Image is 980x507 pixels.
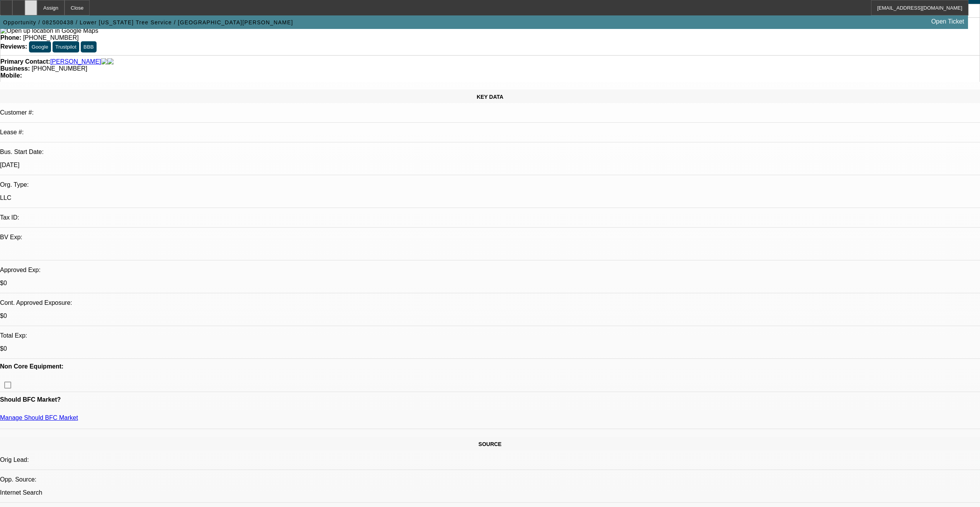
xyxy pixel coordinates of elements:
[477,94,503,100] span: KEY DATA
[0,27,98,34] a: View Google Maps
[32,65,87,72] span: [PHONE_NUMBER]
[479,441,502,447] span: SOURCE
[50,58,101,65] a: [PERSON_NAME]
[81,41,97,52] button: BBB
[101,58,107,65] img: facebook-icon.png
[3,19,293,25] span: Opportunity / 082500438 / Lower [US_STATE] Tree Service / [GEOGRAPHIC_DATA][PERSON_NAME]
[0,43,27,50] strong: Reviews:
[0,34,21,41] strong: Phone:
[23,34,79,41] span: [PHONE_NUMBER]
[53,41,79,52] button: Trustpilot
[29,41,51,52] button: Google
[928,15,967,28] a: Open Ticket
[0,72,22,79] strong: Mobile:
[107,58,114,65] img: linkedin-icon.png
[0,65,30,72] strong: Business:
[0,58,50,65] strong: Primary Contact:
